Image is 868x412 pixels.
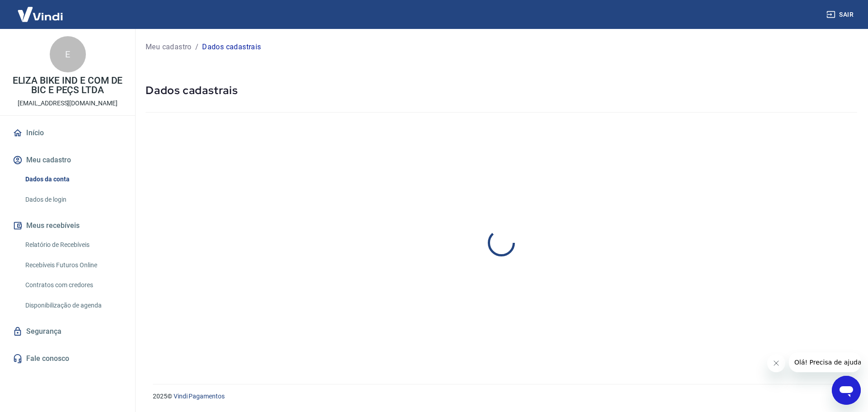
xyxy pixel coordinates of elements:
[18,99,118,108] p: [EMAIL_ADDRESS][DOMAIN_NAME]
[22,296,124,315] a: Disponibilização de agenda
[174,393,225,400] a: Vindi Pagamentos
[7,76,128,95] p: ELIZA BIKE IND E COM DE BIC E PEÇS LTDA
[22,190,124,209] a: Dados de login
[767,354,785,372] iframe: Fechar mensagem
[50,36,86,72] div: E
[202,42,261,52] p: Dados cadastrais
[11,216,124,236] button: Meus recebíveis
[11,349,124,369] a: Fale conosco
[22,170,124,189] a: Dados da conta
[11,322,124,341] a: Segurança
[11,123,124,143] a: Início
[22,256,124,275] a: Recebíveis Futuros Online
[146,42,192,52] a: Meu cadastro
[832,376,861,405] iframe: Botão para abrir a janela de mensagens
[195,42,198,52] p: /
[5,6,76,14] span: Olá! Precisa de ajuda?
[22,276,124,294] a: Contratos com credores
[11,0,70,28] img: Vindi
[825,6,857,23] button: Sair
[22,236,124,254] a: Relatório de Recebíveis
[153,392,846,401] p: 2025 ©
[146,83,857,98] h5: Dados cadastrais
[11,150,124,170] button: Meu cadastro
[789,352,861,372] iframe: Mensagem da empresa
